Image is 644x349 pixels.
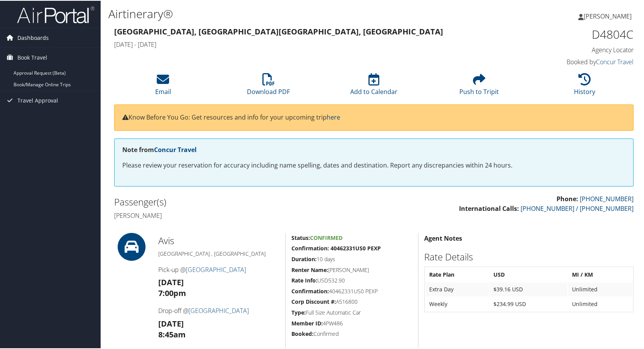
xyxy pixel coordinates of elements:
h1: D4804C [512,26,634,42]
a: History [574,77,595,95]
strong: Type: [291,308,306,315]
h5: Confirmed [291,329,412,337]
span: Dashboards [17,27,49,47]
h4: Pick-up @ [158,265,279,273]
h1: Airtinerary® [108,5,462,21]
h5: [GEOGRAPHIC_DATA] , [GEOGRAPHIC_DATA] [158,249,279,257]
strong: Agent Notes [424,233,462,242]
a: Download PDF [247,77,290,95]
td: $234.99 USD [490,296,567,310]
strong: [GEOGRAPHIC_DATA], [GEOGRAPHIC_DATA] [GEOGRAPHIC_DATA], [GEOGRAPHIC_DATA] [114,26,443,36]
strong: [DATE] [158,276,184,287]
strong: 8:45am [158,328,186,339]
span: Travel Approval [17,90,58,109]
strong: Booked: [291,329,313,337]
strong: Member ID: [291,319,323,326]
strong: Rate Info: [291,276,317,283]
td: $39.16 USD [490,282,567,296]
h5: [PERSON_NAME] [291,265,412,273]
strong: Confirmation: [291,287,329,294]
h2: Rate Details [424,250,634,263]
td: Unlimited [568,296,632,310]
h4: [DATE] - [DATE] [114,39,501,48]
h5: 40462331US0 PEXP [291,287,412,294]
td: Extra Day [425,282,489,296]
h4: [PERSON_NAME] [114,210,368,219]
a: [GEOGRAPHIC_DATA] [186,265,246,273]
a: [PHONE_NUMBER] / [PHONE_NUMBER] [521,204,634,212]
strong: International Calls: [459,204,519,212]
h4: Agency Locator [512,45,634,53]
strong: Confirmation: 40462331US0 PEXP [291,244,381,251]
h4: Drop-off @ [158,306,279,314]
a: here [327,112,340,121]
strong: 7:00pm [158,287,186,298]
a: [PHONE_NUMBER] [580,194,634,202]
a: Push to Tripit [459,77,499,95]
span: [PERSON_NAME] [584,11,632,20]
h5: 10 days [291,255,412,262]
h2: Avis [158,233,279,246]
td: Weekly [425,296,489,310]
h5: USD532.90 [291,276,412,284]
a: Concur Travel [596,57,634,65]
td: Unlimited [568,282,632,296]
a: [GEOGRAPHIC_DATA] [188,306,249,314]
strong: Duration: [291,255,317,262]
th: MI / KM [568,267,632,281]
a: Add to Calendar [350,77,397,95]
th: Rate Plan [425,267,489,281]
h4: Booked by [512,57,634,65]
h5: A516800 [291,297,412,305]
span: Confirmed [310,233,343,241]
img: airportal-logo.png [17,5,94,23]
h5: Full Size Automatic Car [291,308,412,316]
h5: 4PW486 [291,319,412,327]
p: Please review your reservation for accuracy including name spelling, dates and destination. Repor... [122,160,625,170]
a: [PERSON_NAME] [578,4,639,27]
strong: Status: [291,233,310,241]
h2: Passenger(s) [114,195,368,208]
th: USD [490,267,567,281]
strong: Phone: [557,194,578,202]
strong: Note from [122,145,197,153]
a: Email [155,77,171,95]
p: Know Before You Go: Get resources and info for your upcoming trip [122,112,625,122]
strong: [DATE] [158,318,184,328]
a: Concur Travel [154,145,197,153]
strong: Renter Name: [291,265,328,273]
strong: Corp Discount #: [291,297,336,305]
span: Book Travel [17,47,47,67]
